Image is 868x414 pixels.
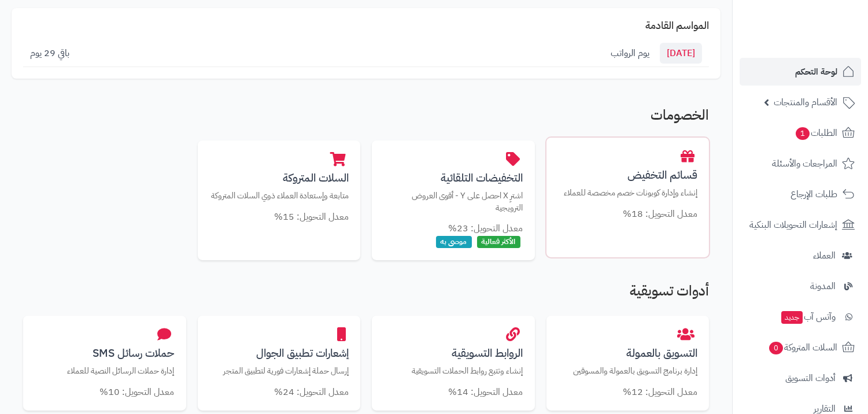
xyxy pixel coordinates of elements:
[274,385,349,399] small: معدل التحويل: 24%
[611,46,649,60] span: يوم الرواتب
[780,309,836,325] span: وآتس آب
[383,172,523,184] h3: التخفيضات التلقائية
[23,316,186,411] a: حملات رسائل SMSإدارة حملات الرسائل النصية للعملاء معدل التحويل: 10%
[449,221,523,235] small: معدل التحويل: 23%
[740,334,861,361] a: السلات المتروكة0
[372,316,535,411] a: الروابط التسويقيةإنشاء وتتبع روابط الحملات التسويقية معدل التحويل: 14%
[623,207,697,221] small: معدل التحويل: 18%
[383,347,523,359] h3: الروابط التسويقية
[813,247,836,264] span: العملاء
[35,365,175,377] p: إدارة حملات الرسائل النصية للعملاء
[449,385,523,399] small: معدل التحويل: 14%
[768,339,837,356] span: السلات المتروكة
[781,311,803,324] span: جديد
[546,316,710,411] a: التسويق بالعمولةإدارة برنامج التسويق بالعمولة والمسوقين معدل التحويل: 12%
[558,169,698,181] h3: قسائم التخفيض
[740,58,861,86] a: لوحة التحكم
[372,141,535,260] a: التخفيضات التلقائيةاشترِ X احصل على Y - أقوى العروض الترويجية معدل التحويل: 23% الأكثر فعالية موص...
[623,385,697,399] small: معدل التحويل: 12%
[740,303,861,331] a: وآتس آبجديد
[740,150,861,178] a: المراجعات والأسئلة
[789,24,857,48] img: logo-2.png
[100,385,175,399] small: معدل التحويل: 10%
[795,64,837,80] span: لوحة التحكم
[198,316,361,411] a: إشعارات تطبيق الجوالإرسال حملة إشعارات فورية لتطبيق المتجر معدل التحويل: 24%
[558,365,698,377] p: إدارة برنامج التسويق بالعمولة والمسوقين
[209,190,349,202] p: متابعة وإستعادة العملاء ذوي السلات المتروكة
[558,187,698,199] p: إنشاء وإدارة كوبونات خصم مخصصة للعملاء
[209,365,349,377] p: إرسال حملة إشعارات فورية لتطبيق المتجر
[772,156,837,172] span: المراجعات والأسئلة
[383,190,523,213] p: اشترِ X احصل على Y - أقوى العروض الترويجية
[660,43,702,64] span: [DATE]
[795,125,837,141] span: الطلبات
[23,108,709,128] h2: الخصومات
[740,242,861,269] a: العملاء
[740,211,861,239] a: إشعارات التحويلات البنكية
[209,172,349,184] h3: السلات المتروكة
[477,236,520,248] span: الأكثر فعالية
[769,342,783,355] span: 0
[35,347,175,359] h3: حملات رسائل SMS
[749,217,837,233] span: إشعارات التحويلات البنكية
[740,180,861,208] a: طلبات الإرجاع
[23,283,709,304] h2: أدوات تسويقية
[198,141,361,235] a: السلات المتروكةمتابعة وإستعادة العملاء ذوي السلات المتروكة معدل التحويل: 15%
[785,370,836,386] span: أدوات التسويق
[30,46,69,60] span: باقي 29 يوم
[740,364,861,392] a: أدوات التسويق
[274,210,349,224] small: معدل التحويل: 15%
[795,127,810,141] span: 1
[810,278,836,294] span: المدونة
[791,186,837,202] span: طلبات الإرجاع
[209,347,349,359] h3: إشعارات تطبيق الجوال
[740,272,861,300] a: المدونة
[23,20,709,31] h2: المواسم القادمة
[774,94,837,110] span: الأقسام والمنتجات
[558,347,698,359] h3: التسويق بالعمولة
[546,138,710,232] a: قسائم التخفيضإنشاء وإدارة كوبونات خصم مخصصة للعملاء معدل التحويل: 18%
[436,236,472,248] span: موصى به
[383,365,523,377] p: إنشاء وتتبع روابط الحملات التسويقية
[740,119,861,147] a: الطلبات1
